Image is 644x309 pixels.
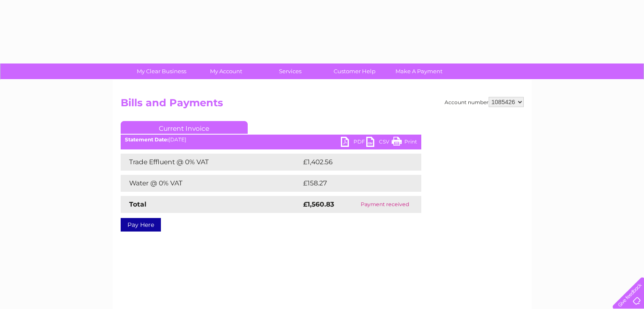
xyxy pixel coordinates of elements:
td: Payment received [349,196,421,213]
a: Make A Payment [384,63,454,79]
b: Statement Date: [125,136,169,143]
a: My Clear Business [127,63,196,79]
h2: Bills and Payments [121,97,524,113]
div: Account number [445,97,524,107]
a: PDF [341,137,366,149]
td: Trade Effluent @ 0% VAT [121,154,301,171]
td: Water @ 0% VAT [121,175,301,192]
a: Pay Here [121,218,161,232]
a: Print [392,137,417,149]
td: £1,402.56 [301,154,408,171]
a: Services [255,63,325,79]
strong: £1,560.83 [303,200,334,208]
a: My Account [191,63,261,79]
td: £158.27 [301,175,406,192]
strong: Total [129,200,146,208]
a: Customer Help [320,63,390,79]
a: CSV [366,137,392,149]
a: Current Invoice [121,121,248,134]
div: [DATE] [121,137,421,143]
